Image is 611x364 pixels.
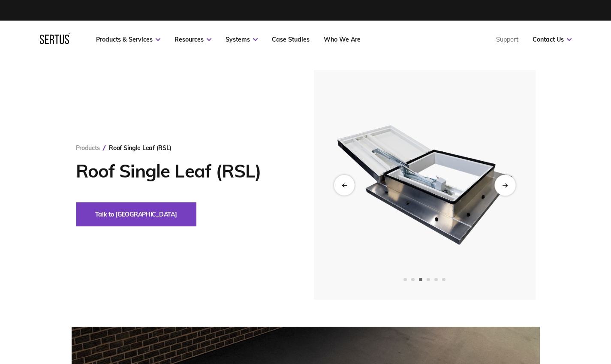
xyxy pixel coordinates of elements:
[434,278,438,281] span: Go to slide 5
[411,278,415,281] span: Go to slide 2
[96,36,160,43] a: Products & Services
[334,175,355,196] div: Previous slide
[427,278,430,281] span: Go to slide 4
[533,36,572,43] a: Contact Us
[76,144,100,152] a: Products
[457,265,611,364] iframe: Chat Widget
[175,36,211,43] a: Resources
[272,36,310,43] a: Case Studies
[442,278,445,281] span: Go to slide 6
[76,202,196,226] button: Talk to [GEOGRAPHIC_DATA]
[324,36,361,43] a: Who We Are
[226,36,258,43] a: Systems
[76,160,288,182] h1: Roof Single Leaf (RSL)
[494,174,515,196] div: Next slide
[403,278,407,281] span: Go to slide 1
[496,36,518,43] a: Support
